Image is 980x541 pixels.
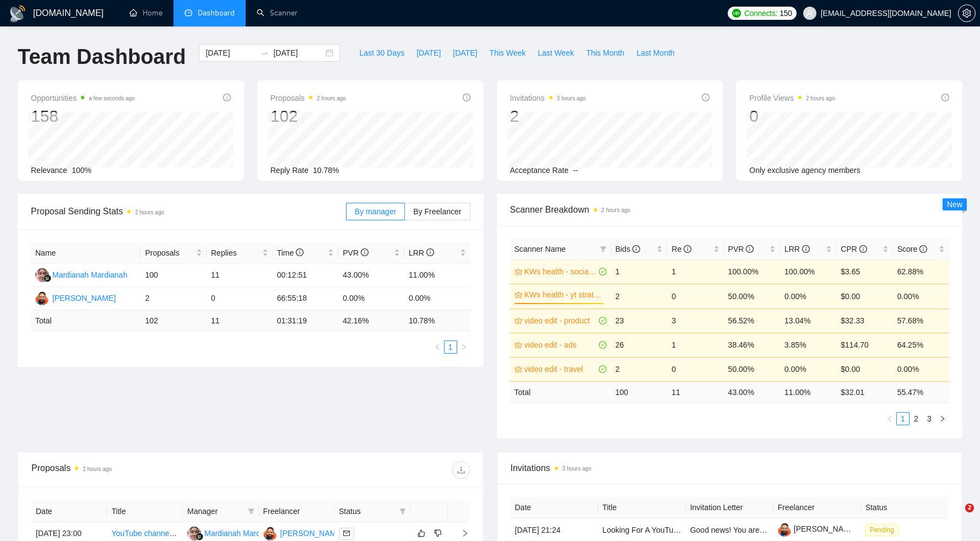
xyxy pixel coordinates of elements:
td: 66:55:18 [273,287,339,310]
button: This Week [483,44,532,62]
button: download [452,461,470,479]
img: gigradar-bm.png [44,274,51,282]
span: Profile Views [749,91,835,105]
li: 2 [909,412,923,425]
a: KWs health - yt strategy seo mgt etc. [524,289,604,301]
time: 2 hours ago [135,209,164,215]
span: Dashboard [198,8,235,18]
span: right [461,344,467,350]
span: Manager [187,505,243,517]
span: 10.78% [313,166,339,175]
span: Last 30 Days [359,47,404,59]
span: Time [277,248,304,257]
td: $0.00 [836,357,892,381]
td: 57.68% [893,309,949,333]
span: Status [339,505,395,517]
a: setting [958,9,976,18]
span: info-circle [296,248,304,256]
a: [PERSON_NAME] [778,524,857,533]
td: $32.33 [836,309,892,333]
span: CPR [841,245,867,253]
a: YouTube channel optimization - increase views/subscribers/total watch time [112,529,369,538]
span: Bids [615,245,640,253]
span: dislike [434,529,442,538]
span: check-circle [599,268,607,275]
img: AT [35,291,49,305]
li: Previous Page [431,340,444,354]
li: 3 [923,412,936,425]
span: left [886,415,893,422]
td: 62.88% [893,259,949,284]
td: 50.00% [724,357,780,381]
span: Connects: [744,7,777,19]
td: 0 [667,357,723,381]
span: crown [515,317,522,324]
button: like [415,527,428,540]
span: filter [600,246,607,252]
span: Scanner Breakdown [510,203,950,217]
td: $3.65 [836,259,892,284]
li: Previous Page [883,412,896,425]
span: PVR [343,248,369,257]
span: info-circle [859,245,867,253]
h1: Team Dashboard [18,44,186,70]
a: searchScanner [257,8,297,18]
a: 1 [445,341,457,353]
span: 150 [779,7,792,19]
td: 3 [667,309,723,333]
span: This Month [586,47,624,59]
button: right [457,340,470,354]
th: Title [598,497,686,518]
span: Proposals [270,91,346,105]
div: 0 [749,106,835,127]
span: Last Week [538,47,574,59]
td: 50.00% [724,284,780,309]
div: 2 [510,106,586,127]
span: crown [515,341,522,349]
span: crown [515,365,522,373]
td: 1 [611,259,667,284]
span: like [418,529,425,538]
span: right [939,415,946,422]
td: 11 [207,264,273,287]
td: 0.00% [338,287,404,310]
td: 11 [667,381,723,403]
td: 56.52% [724,309,780,333]
span: PVR [728,245,754,253]
a: video edit - travel [524,363,597,375]
td: 1 [667,333,723,357]
td: 0 [667,284,723,309]
td: Total [31,310,140,332]
li: 1 [444,340,457,354]
li: 1 [896,412,909,425]
span: to [260,48,269,57]
button: [DATE] [447,44,483,62]
span: filter [248,508,255,515]
a: 3 [923,413,935,425]
td: 0.00% [404,287,470,310]
td: 0.00% [780,284,836,309]
td: 11.00% [404,264,470,287]
span: LRR [409,248,434,257]
span: crown [515,291,522,299]
span: Proposal Sending Stats [31,204,346,218]
span: 100% [72,166,91,175]
time: 3 hours ago [557,95,586,101]
span: New [947,200,962,209]
span: Pending [865,524,898,536]
div: [PERSON_NAME] [280,527,344,539]
span: info-circle [463,94,470,101]
td: 1 [667,259,723,284]
span: left [434,344,441,350]
span: This Week [489,47,526,59]
button: left [883,412,896,425]
span: LRR [784,245,810,253]
span: setting [959,9,975,18]
span: Invitations [510,91,586,105]
img: MM [187,527,201,540]
td: 0.00% [893,357,949,381]
span: Acceptance Rate [510,166,569,175]
th: Proposals [140,242,207,264]
button: dislike [431,527,445,540]
div: [PERSON_NAME] [52,292,116,304]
